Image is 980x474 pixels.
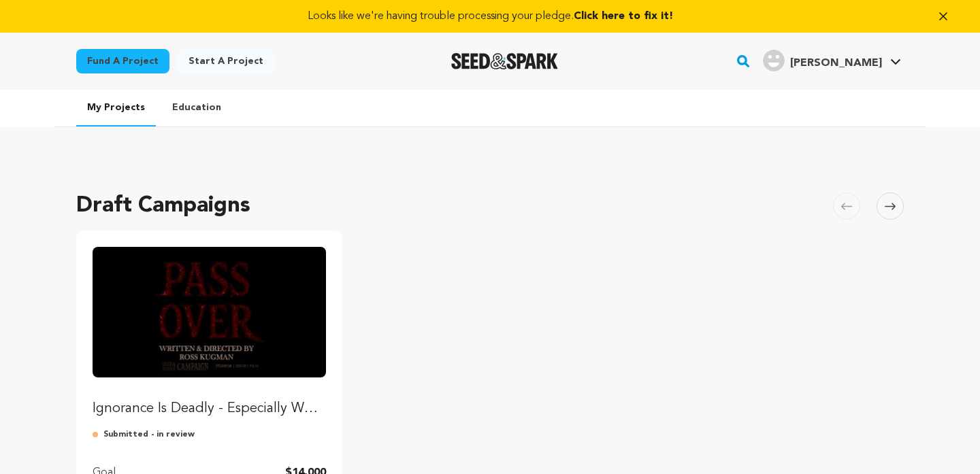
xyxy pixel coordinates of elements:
a: Fund Ignorance Is Deadly - Especially When You’re the Firstborn - Back "PASS OVER" [93,247,326,418]
span: Click here to fix it! [574,11,673,22]
h2: Draft Campaigns [76,190,250,222]
a: Ryan G.'s Profile [760,47,904,71]
p: Submitted - in review [93,429,326,440]
span: [PERSON_NAME] [790,58,882,69]
p: Ignorance Is Deadly - Especially When You’re the Firstborn - Back "PASS OVER" [93,399,326,418]
span: Ryan G.'s Profile [760,47,904,75]
a: Looks like we're having trouble processing your pledge.Click here to fix it! [16,8,964,24]
img: user.png [763,50,785,71]
a: Fund a project [76,49,169,73]
a: Start a project [178,49,274,73]
a: My Projects [76,90,156,126]
img: Seed&Spark Logo Dark Mode [451,53,558,69]
a: Seed&Spark Homepage [451,53,558,69]
a: Education [161,90,232,125]
div: Ryan G.'s Profile [763,50,882,71]
img: submitted-for-review.svg [93,429,103,440]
